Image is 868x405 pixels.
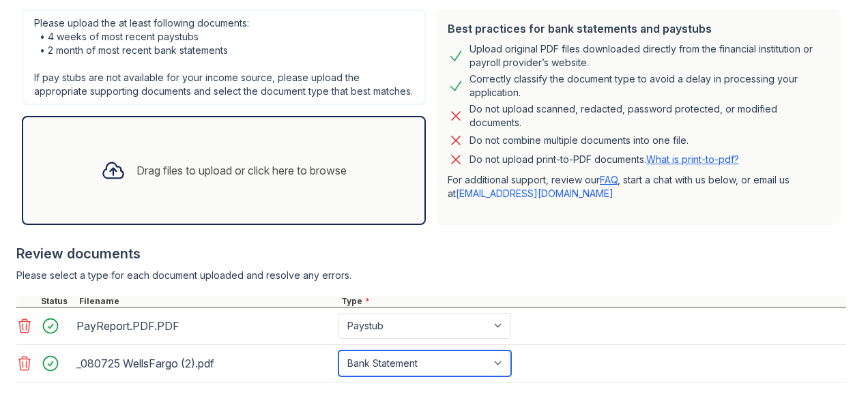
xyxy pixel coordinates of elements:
[469,42,830,70] div: Upload original PDF files downloaded directly from the financial institution or payroll provider’...
[646,153,739,165] a: What is print-to-pdf?
[76,296,338,307] div: Filename
[448,20,830,37] div: Best practices for bank statements and paystubs
[136,162,347,179] div: Drag files to upload or click here to browse
[76,315,333,337] div: PayReport.PDF.PDF
[38,296,76,307] div: Status
[469,102,830,130] div: Do not upload scanned, redacted, password protected, or modified documents.
[469,72,830,100] div: Correctly classify the document type to avoid a delay in processing your application.
[469,153,739,166] p: Do not upload print-to-PDF documents.
[456,187,613,199] a: [EMAIL_ADDRESS][DOMAIN_NAME]
[600,174,618,185] a: FAQ
[469,132,689,149] div: Do not combine multiple documents into one file.
[16,244,846,263] div: Review documents
[22,10,426,105] div: Please upload the at least following documents: • 4 weeks of most recent paystubs • 2 month of mo...
[338,296,846,307] div: Type
[76,352,333,374] div: _080725 WellsFargo (2).pdf
[16,269,846,282] div: Please select a type for each document uploaded and resolve any errors.
[448,173,830,200] p: For additional support, review our , start a chat with us below, or email us at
